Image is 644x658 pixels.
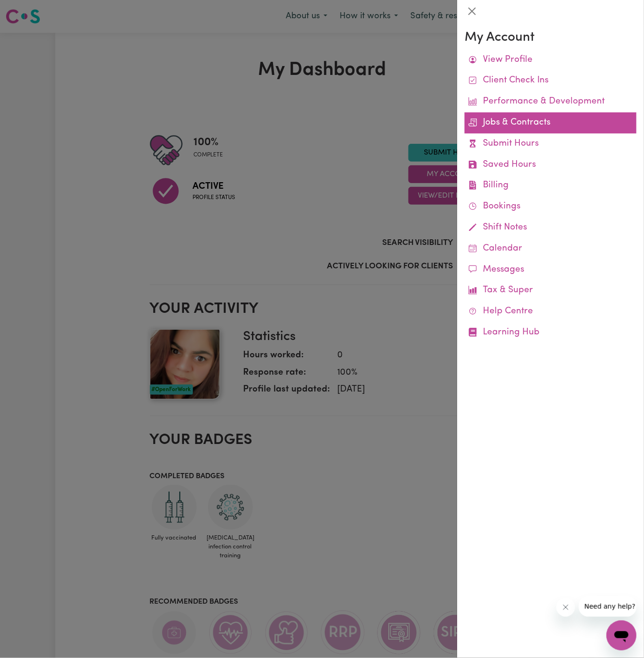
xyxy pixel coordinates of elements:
a: Saved Hours [465,155,637,176]
a: Learning Hub [465,322,637,343]
a: Performance & Development [465,91,637,112]
a: Calendar [465,238,637,259]
iframe: Button to launch messaging window [607,621,637,651]
a: View Profile [465,50,637,71]
h3: My Account [465,30,637,46]
a: Billing [465,175,637,196]
a: Messages [465,259,637,281]
a: Bookings [465,196,637,217]
iframe: Close message [556,598,575,617]
a: Client Check Ins [465,70,637,91]
a: Jobs & Contracts [465,112,637,133]
a: Submit Hours [465,133,637,155]
button: Close [465,4,480,19]
a: Shift Notes [465,217,637,238]
iframe: Message from company [579,596,637,617]
a: Tax & Super [465,280,637,301]
a: Help Centre [465,301,637,322]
